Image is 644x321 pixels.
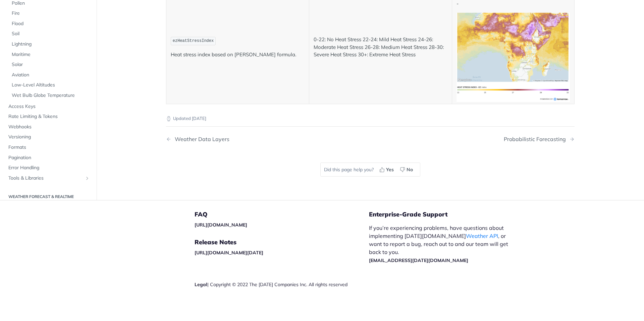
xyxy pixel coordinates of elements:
[5,102,92,112] a: Access Keys
[369,257,468,263] a: [EMAIL_ADDRESS][DATE][DOMAIN_NAME]
[314,36,447,59] p: 0-22: No Heat Stress 22-24: Mild Heat Stress 24-26: Moderate Heat Stress 26-28: Medium Heat Stres...
[369,210,526,218] h5: Enterprise-Grade Support
[171,136,229,142] div: Weather Data Layers
[12,41,90,48] span: Lightning
[8,90,92,101] a: Wet Bulb Globe Temperature
[8,70,92,80] a: Aviation
[386,166,394,173] span: Yes
[8,175,83,182] span: Tools & Libraries
[12,92,90,99] span: Wet Bulb Globe Temperature
[8,8,92,18] a: Fire
[377,165,397,175] button: Yes
[5,194,92,200] h2: Weather Forecast & realtime
[85,176,90,181] button: Show subpages for Tools & Libraries
[8,19,92,29] a: Flood
[5,132,92,142] a: Versioning
[5,163,92,173] a: Error Handling
[8,124,90,130] span: Webhooks
[12,31,90,38] span: Soil
[173,39,214,43] span: ezHeatStressIndex
[8,60,92,70] a: Solar
[369,224,515,264] p: If you’re experiencing problems, have questions about implementing [DATE][DOMAIN_NAME] , or want ...
[12,10,90,17] span: Fire
[5,112,92,122] a: Rate Limiting & Tokens
[397,165,417,175] button: No
[320,163,420,177] div: Did this page help you?
[457,54,570,60] span: Expand image
[166,136,341,142] a: Previous Page: Weather Data Layers
[8,144,90,151] span: Formats
[12,82,90,88] span: Low-Level Altitudes
[12,61,90,68] span: Solar
[8,134,90,140] span: Versioning
[8,50,92,60] a: Maritime
[195,222,247,228] a: [URL][DOMAIN_NAME]
[5,142,92,152] a: Formats
[8,80,92,90] a: Low-Level Altitudes
[171,51,305,59] p: Heat stress index based on [PERSON_NAME] formula.
[195,250,263,256] a: [URL][DOMAIN_NAME][DATE]
[195,210,369,218] h5: FAQ
[5,173,92,183] a: Tools & LibrariesShow subpages for Tools & Libraries
[8,103,90,110] span: Access Keys
[8,39,92,49] a: Lightning
[504,136,575,142] a: Next Page: Probabilistic Forecasting
[8,113,90,120] span: Rate Limiting & Tokens
[12,72,90,78] span: Aviation
[12,20,90,27] span: Flood
[8,154,90,161] span: Pagination
[504,136,569,142] div: Probabilistic Forecasting
[12,51,90,58] span: Maritime
[195,238,369,246] h5: Release Notes
[195,281,369,288] div: | Copyright © 2022 The [DATE] Companies Inc. All rights reserved
[195,281,207,287] a: Legal
[5,153,92,163] a: Pagination
[5,122,92,132] a: Webhooks
[166,129,575,149] nav: Pagination Controls
[8,165,90,171] span: Error Handling
[166,115,575,122] p: Updated [DATE]
[466,233,498,239] a: Weather API
[8,29,92,39] a: Soil
[407,166,413,173] span: No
